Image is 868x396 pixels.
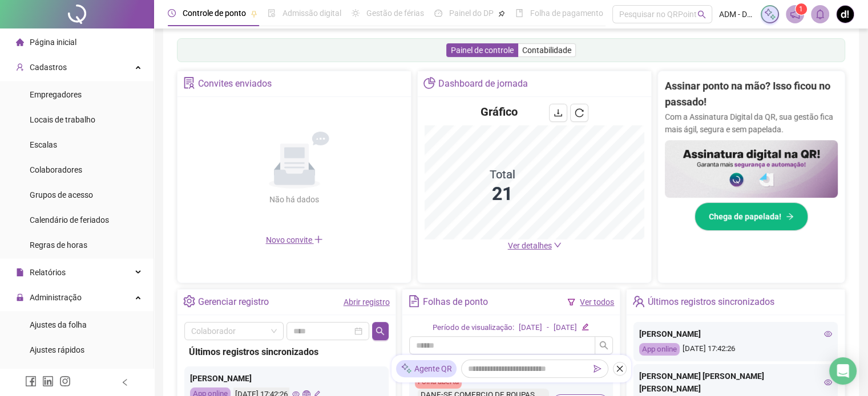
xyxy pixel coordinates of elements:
span: lock [16,293,24,301]
span: bell [815,9,825,19]
span: linkedin [42,375,54,387]
span: 1 [799,5,803,13]
img: banner%2F02c71560-61a6-44d4-94b9-c8ab97240462.png [665,140,838,198]
div: App online [639,343,680,356]
a: Ver todos [580,297,614,307]
div: Últimos registros sincronizados [189,345,384,359]
span: filter [567,298,575,306]
img: sparkle-icon.fc2bf0ac1784a2077858766a79e2daf3.svg [401,363,412,375]
span: pushpin [251,10,257,17]
sup: 1 [796,3,807,15]
div: Folhas de ponto [423,292,488,312]
div: Convites enviados [198,74,272,93]
div: [PERSON_NAME] [639,328,832,340]
span: Calendário de feriados [30,215,109,224]
span: send [594,365,601,373]
span: search [376,326,385,336]
span: Ajustes rápidos [30,345,84,354]
span: setting [183,295,195,307]
p: Com a Assinatura Digital da QR, sua gestão fica mais ágil, segura e sem papelada. [665,111,838,136]
button: Chega de papelada! [695,202,808,231]
div: Agente QR [396,360,457,377]
div: [PERSON_NAME] [PERSON_NAME] [PERSON_NAME] [639,370,832,395]
div: [DATE] [554,322,577,334]
span: Escalas [30,140,57,149]
div: Gerenciar registro [198,292,269,312]
span: Admissão digital [282,9,341,18]
span: eye [824,330,832,338]
span: Empregadores [30,90,82,99]
a: Abrir registro [344,297,390,307]
h4: Gráfico [481,104,518,120]
span: edit [582,323,589,330]
span: Grupos de acesso [30,190,93,199]
div: [DATE] 17:42:26 [639,343,832,356]
span: close [616,365,624,373]
span: Contabilidade [522,46,571,55]
span: team [632,295,644,307]
span: dashboard [434,9,442,17]
span: left [121,378,129,386]
span: arrow-right [786,213,794,221]
div: Open Intercom Messenger [829,357,857,385]
a: Ver detalhes down [508,241,562,250]
span: Chega de papelada! [709,210,781,223]
span: Página inicial [30,38,76,47]
span: sun [352,9,360,17]
div: Não há dados [242,193,347,206]
span: Novo convite [266,235,323,244]
span: reload [575,108,584,117]
span: Relatórios [30,268,66,277]
div: Últimos registros sincronizados [648,292,774,312]
span: file-done [268,9,276,17]
span: eye [824,378,832,386]
span: ADM - DANE-SE [719,8,754,21]
span: book [515,9,523,17]
div: [PERSON_NAME] [190,372,383,385]
span: Ajustes da folha [30,320,87,329]
span: instagram [59,375,71,387]
span: Administração [30,293,82,302]
span: facebook [25,375,37,387]
div: [DATE] [519,322,542,334]
span: Ver detalhes [508,241,552,250]
img: sparkle-icon.fc2bf0ac1784a2077858766a79e2daf3.svg [764,8,776,21]
span: pushpin [498,10,505,17]
span: file [16,268,24,276]
h2: Assinar ponto na mão? Isso ficou no passado! [665,78,838,111]
span: Cadastros [30,63,67,72]
span: pie-chart [423,77,435,89]
span: Controle de ponto [183,9,246,18]
span: search [697,10,706,19]
span: search [599,341,608,350]
span: solution [183,77,195,89]
span: Painel do DP [449,9,494,18]
span: Regras de horas [30,240,87,250]
div: Período de visualização: [433,322,514,334]
span: file-text [408,295,420,307]
span: home [16,38,24,46]
span: clock-circle [168,9,176,17]
span: notification [790,9,800,19]
span: Colaboradores [30,165,82,174]
span: Painel de controle [451,46,514,55]
span: plus [314,235,323,244]
span: download [554,108,563,117]
span: down [554,241,562,249]
span: Locais de trabalho [30,115,95,124]
div: Dashboard de jornada [438,74,528,93]
span: Folha de pagamento [530,9,603,18]
span: user-add [16,63,24,71]
div: - [547,322,549,334]
img: 64585 [837,6,854,23]
span: Gestão de férias [366,9,424,18]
